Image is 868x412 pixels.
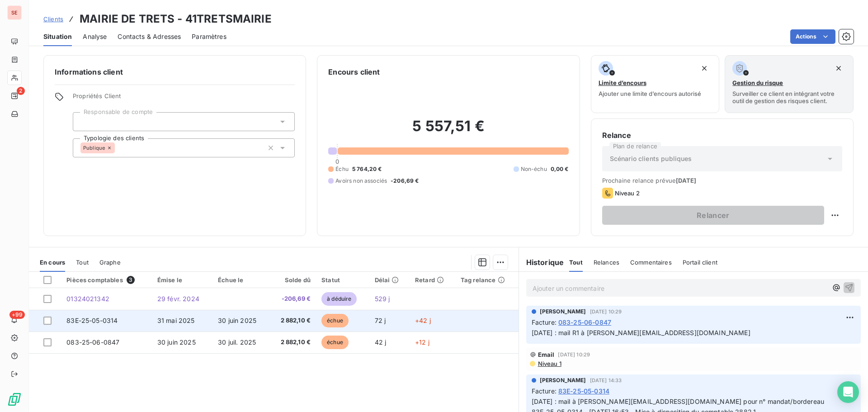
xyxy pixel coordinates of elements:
span: 29 févr. 2024 [157,295,199,303]
span: Paramètres [192,32,226,41]
span: 2 882,10 € [274,316,311,325]
input: Ajouter une valeur [80,118,88,126]
span: Facture : [532,386,557,396]
span: Scénario clients publiques [610,154,692,163]
span: Portail client [683,259,717,266]
input: Ajouter une valeur [115,144,122,152]
span: Relances [594,259,619,266]
img: Logo LeanPay [7,392,22,407]
div: SE [7,5,22,20]
span: Situation [43,32,72,41]
h3: MAIRIE DE TRETS - 41TRETSMAIRIE [80,11,272,27]
h2: 5 557,51 € [328,117,568,144]
div: Émise le [157,276,207,284]
span: Gestion du risque [732,79,783,86]
span: [DATE] [676,177,696,184]
div: Échue le [218,276,264,284]
div: Pièces comptables [66,276,146,284]
span: Prochaine relance prévue [602,177,842,184]
span: Contacts & Adresses [118,32,181,41]
button: Actions [790,29,835,44]
span: En cours [40,259,65,266]
button: Limite d’encoursAjouter une limite d’encours autorisé [591,55,720,113]
span: 3 [127,276,135,284]
span: 83E-25-05-0314 [66,317,118,324]
span: Tout [76,259,89,266]
span: [DATE] 10:29 [590,309,622,314]
span: Échu [335,165,349,173]
span: Publique [83,145,105,151]
span: 2 882,10 € [274,338,311,347]
div: Délai [375,276,404,284]
span: Surveiller ce client en intégrant votre outil de gestion des risques client. [732,90,846,104]
span: 0,00 € [551,165,569,173]
button: Gestion du risqueSurveiller ce client en intégrant votre outil de gestion des risques client. [725,55,854,113]
h6: Encours client [328,66,380,77]
div: Open Intercom Messenger [837,381,859,403]
span: 01324021342 [66,295,109,303]
span: Niveau 1 [537,360,561,367]
span: Commentaires [630,259,672,266]
span: Facture : [532,317,557,327]
span: 083-25-06-0847 [66,338,119,346]
span: [DATE] 14:33 [590,378,622,383]
span: 30 juin 2025 [157,338,196,346]
span: +42 j [415,317,431,324]
span: [PERSON_NAME] [540,376,586,384]
span: 42 j [375,338,387,346]
span: Ajouter une limite d’encours autorisé [599,90,701,97]
span: -206,69 € [274,294,311,303]
span: 30 juil. 2025 [218,338,256,346]
div: Solde dû [274,276,311,284]
span: échue [321,314,349,327]
span: Niveau 2 [615,189,640,197]
span: 83E-25-05-0314 [558,386,609,396]
span: Analyse [83,32,107,41]
button: Relancer [602,206,824,225]
a: 2 [7,89,21,103]
div: Tag relance [461,276,513,284]
a: Clients [43,14,63,24]
span: 529 j [375,295,390,303]
h6: Historique [519,257,564,268]
span: Limite d’encours [599,79,646,86]
span: 30 juin 2025 [218,317,256,324]
span: Tout [569,259,583,266]
span: Clients [43,15,63,23]
span: [DATE] 10:29 [558,352,590,357]
span: [DATE] : mail R1 à [PERSON_NAME][EMAIL_ADDRESS][DOMAIN_NAME] [532,329,750,336]
span: Graphe [99,259,121,266]
span: 31 mai 2025 [157,317,195,324]
span: à déduire [321,292,357,306]
span: 0 [335,158,339,165]
span: +99 [9,311,25,319]
span: Non-échu [521,165,547,173]
span: -206,69 € [391,177,419,185]
span: Avoirs non associés [335,177,387,185]
span: 2 [17,87,25,95]
span: 5 764,20 € [352,165,382,173]
span: échue [321,336,349,349]
span: Email [538,351,555,358]
span: 083-25-06-0847 [558,317,611,327]
span: [PERSON_NAME] [540,308,586,316]
div: Retard [415,276,450,284]
span: +12 j [415,338,429,346]
h6: Informations client [55,66,295,77]
div: Statut [321,276,364,284]
span: 72 j [375,317,386,324]
h6: Relance [602,130,842,141]
span: Propriétés Client [73,92,295,105]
